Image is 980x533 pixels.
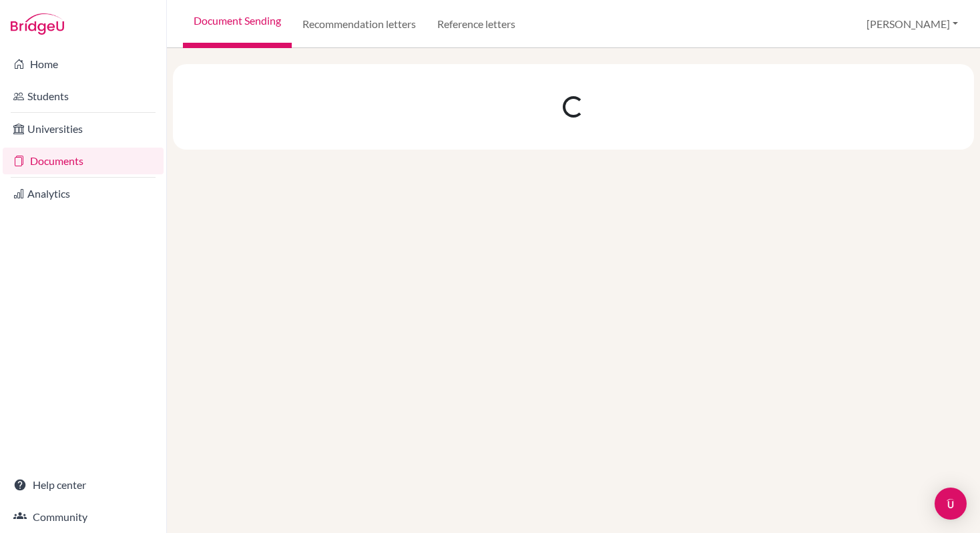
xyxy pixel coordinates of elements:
[3,116,164,142] a: Universities
[3,472,164,498] a: Help center
[11,13,64,35] img: Bridge-U
[3,148,164,174] a: Documents
[935,488,967,520] div: Open Intercom Messenger
[3,83,164,110] a: Students
[861,11,964,37] button: [PERSON_NAME]
[3,504,164,530] a: Community
[3,180,164,207] a: Analytics
[3,51,164,77] a: Home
